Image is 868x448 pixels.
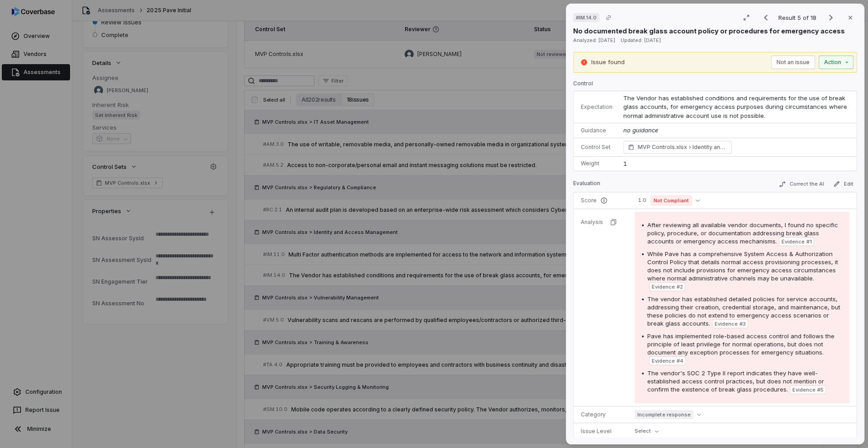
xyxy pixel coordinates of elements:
[581,219,603,226] p: Analysis
[635,410,693,419] span: Incomplete response
[793,386,823,393] span: Evidence # 5
[819,56,854,69] button: Action
[573,26,845,36] p: No documented break glass account policy or procedures for emergency access
[581,428,624,435] p: Issue Level
[576,14,597,21] span: # IM.14.0
[771,56,815,69] button: Not an issue
[647,250,838,282] span: While Pave has a comprehensive System Access & Authorization Control Policy that details normal a...
[647,295,840,327] span: The vendor has established detailed policies for service accounts, addressing their creation, cre...
[623,126,658,134] span: no guidance
[621,37,661,43] span: Updated: [DATE]
[635,195,703,206] button: 1.0Not Compliant
[652,283,683,290] span: Evidence # 2
[581,411,624,418] p: Category
[581,160,613,167] p: Weight
[778,13,818,23] p: Result 5 of 18
[573,37,615,43] span: Analyzed: [DATE]
[573,80,857,91] p: Control
[715,320,745,327] span: Evidence # 3
[635,426,662,437] button: Select
[647,332,835,356] span: Pave has implemented role-based access control and follows the principle of least privilege for n...
[600,9,617,26] button: Copy link
[782,238,811,245] span: Evidence # 1
[581,103,613,111] p: Expectation
[757,12,775,23] button: Previous result
[647,221,838,245] span: After reviewing all available vendor documents, I found no specific policy, procedure, or documen...
[647,369,824,393] span: The vendor's SOC 2 Type II report indicates they have well-established access control practices, ...
[581,127,613,134] p: Guidance
[581,197,624,204] p: Score
[623,160,627,167] span: 1
[581,144,613,151] p: Control Set
[775,179,828,190] button: Correct the AI
[638,143,727,152] span: MVP Controls.xlsx Identity and Access Management
[822,12,840,23] button: Next result
[650,195,692,206] span: Not Compliant
[623,94,849,119] span: The Vendor has established conditions and requirements for the use of break glass accounts, for e...
[591,58,625,67] p: Issue found
[830,178,857,189] button: Edit
[573,180,600,191] p: Evaluation
[652,357,683,364] span: Evidence # 4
